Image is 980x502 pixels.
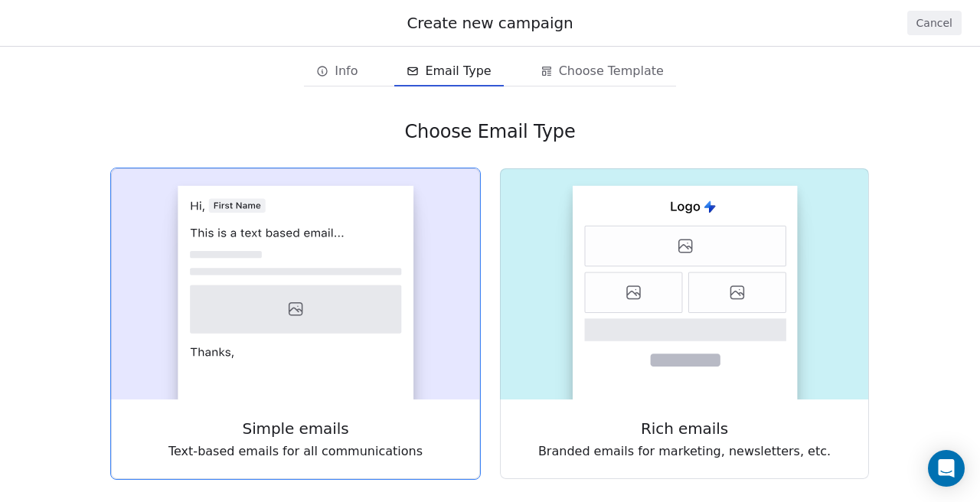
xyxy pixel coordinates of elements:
[335,62,358,80] span: Info
[110,120,870,143] div: Choose Email Type
[304,56,676,86] div: email creation steps
[559,62,664,80] span: Choose Template
[18,12,962,34] div: Create new campaign
[243,418,349,439] span: Simple emails
[641,418,728,439] span: Rich emails
[907,11,962,35] button: Cancel
[425,62,491,80] span: Email Type
[928,450,965,487] div: Open Intercom Messenger
[538,442,831,461] span: Branded emails for marketing, newsletters, etc.
[168,442,423,461] span: Text-based emails for all communications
